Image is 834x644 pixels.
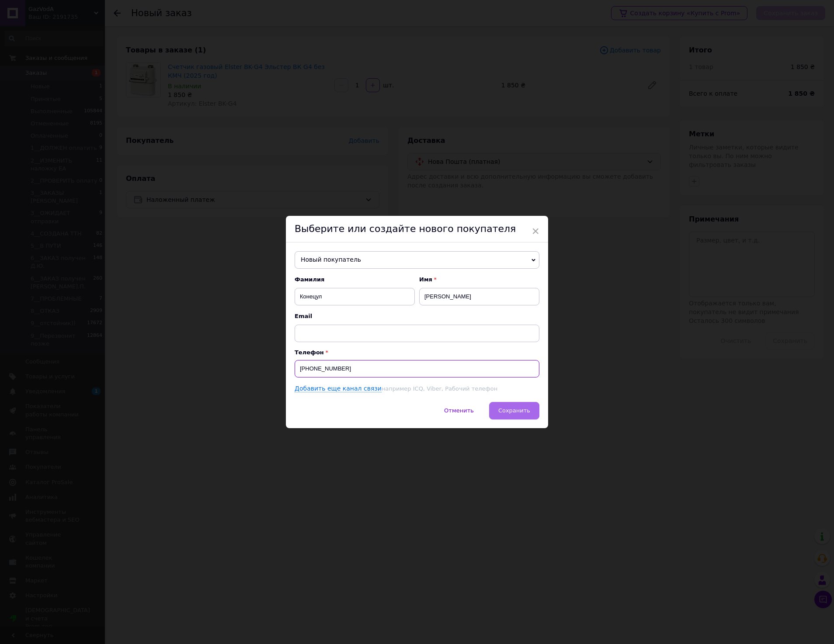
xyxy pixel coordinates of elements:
[295,385,382,392] a: Добавить еще канал связи
[295,251,539,269] span: Новый покупатель
[295,276,415,284] span: Фамилия
[295,288,415,305] input: Например: Иванов
[489,402,539,419] button: Сохранить
[532,224,539,239] span: ×
[286,216,548,242] div: Выберите или создайте нового покупателя
[295,349,539,356] p: Телефон
[444,407,474,414] span: Отменить
[419,288,539,305] input: Например: Иван
[382,385,497,392] span: например ICQ, Viber, Рабочий телефон
[295,360,539,377] input: +38 096 0000000
[295,312,539,320] span: Email
[435,402,483,419] button: Отменить
[498,407,530,414] span: Сохранить
[419,276,539,284] span: Имя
